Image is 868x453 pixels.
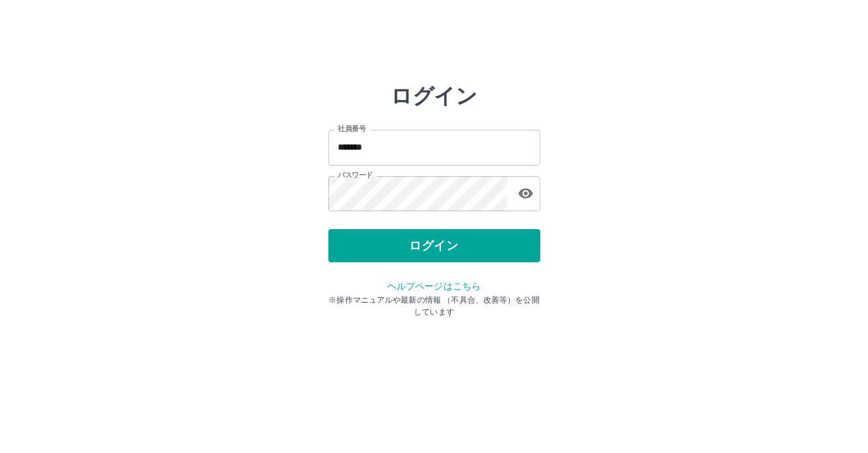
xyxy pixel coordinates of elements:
[338,124,365,134] label: 社員番号
[328,294,540,318] p: ※操作マニュアルや最新の情報 （不具合、改善等）を公開しています
[328,229,540,262] button: ログイン
[338,170,373,180] label: パスワード
[391,83,477,109] h2: ログイン
[387,281,481,291] a: ヘルプページはこちら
